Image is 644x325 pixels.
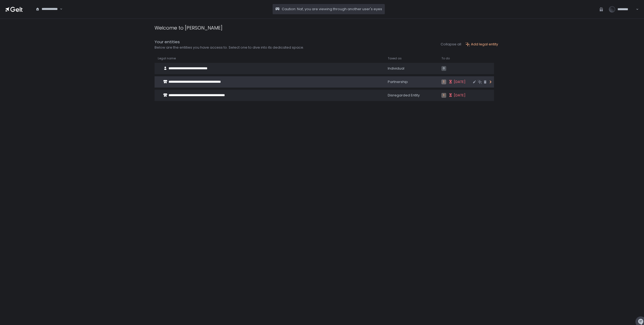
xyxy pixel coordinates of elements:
div: Partnership [388,80,435,84]
span: To do [441,56,450,60]
div: Individual [388,66,435,71]
div: Search for option [32,3,63,15]
span: [DATE] [454,80,466,84]
span: 1 [441,93,446,98]
span: [DATE] [454,93,466,98]
span: 0 [441,66,446,71]
button: Add legal entity [466,42,498,47]
span: 1 [441,80,446,84]
span: Legal name [158,56,176,60]
span: Taxed as [388,56,402,60]
span: Caution: Naf, you are viewing through another user's eyes [282,7,382,12]
div: Disregarded Entity [388,93,435,98]
div: Welcome to [PERSON_NAME] [155,24,222,31]
div: Your entities [155,39,304,45]
button: Collapse all [441,42,461,47]
div: Below are the entities you have access to. Select one to dive into its dedicated space. [155,45,304,50]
